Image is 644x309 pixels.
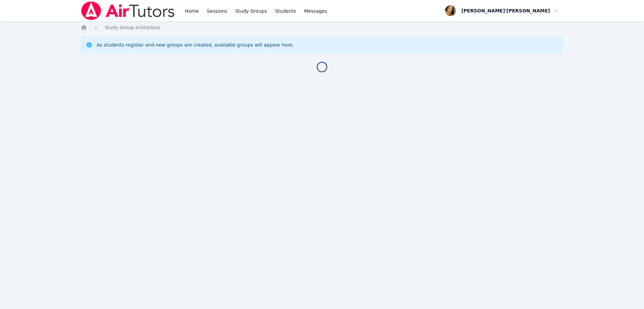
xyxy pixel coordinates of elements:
div: As students register and new groups are created, available groups will appear here. [97,42,294,48]
img: Air Tutors [80,1,175,20]
span: Messages [304,8,327,14]
a: Study Group Invitations [105,24,160,31]
nav: Breadcrumb [80,24,563,31]
span: Study Group Invitations [105,25,160,30]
